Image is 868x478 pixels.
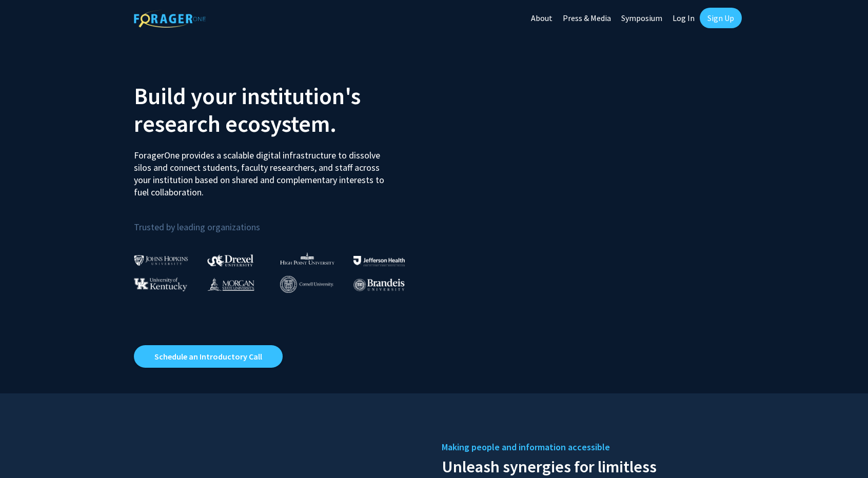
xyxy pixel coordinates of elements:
img: Brandeis University [353,278,405,291]
a: Sign Up [700,8,742,28]
h2: Build your institution's research ecosystem. [134,82,426,137]
img: University of Kentucky [134,277,187,291]
h5: Making people and information accessible [442,440,734,455]
p: Trusted by leading organizations [134,207,426,235]
img: High Point University [280,252,334,265]
img: Johns Hopkins University [134,255,188,266]
img: ForagerOne Logo [134,10,206,28]
a: Opens in a new tab [134,345,283,368]
p: ForagerOne provides a scalable digital infrastructure to dissolve silos and connect students, fac... [134,142,391,198]
img: Morgan State University [207,277,254,291]
img: Thomas Jefferson University [353,256,405,266]
img: Cornell University [280,276,333,293]
img: Drexel University [207,254,253,266]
